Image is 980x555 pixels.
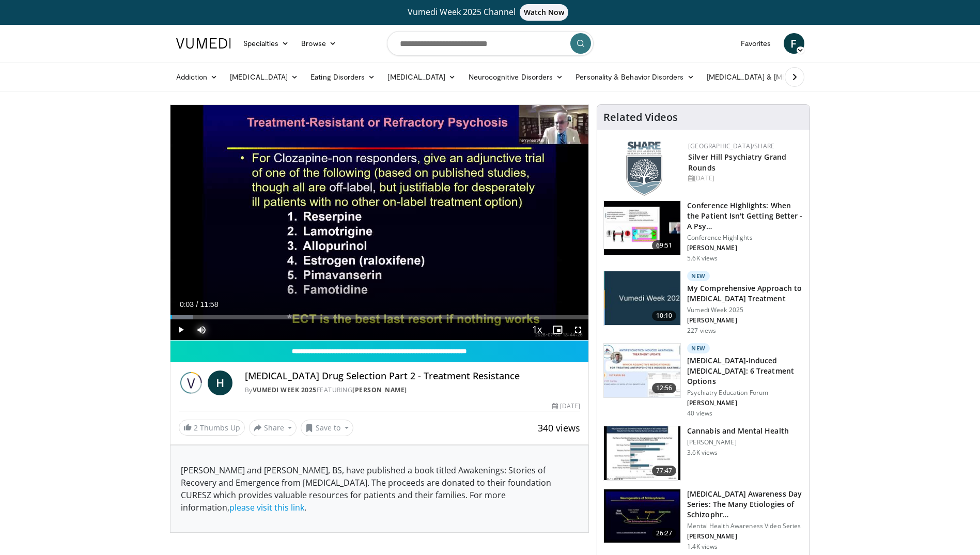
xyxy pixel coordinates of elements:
a: please visit this link [229,502,304,513]
button: Mute [191,319,212,340]
img: f8aaeb6d-318f-4fcf-bd1d-54ce21f29e87.png.150x105_q85_autocrop_double_scale_upscale_version-0.2.png [626,142,662,196]
a: Neurocognitive Disorders [462,67,570,87]
h3: [MEDICAL_DATA] Awareness Day Series: The Many Etiologies of Schizophr… [687,489,803,520]
span: 10:10 [652,311,677,321]
h3: Conference Highlights: When the Patient Isn't Getting Better - A Psy… [687,201,803,232]
p: 227 views [687,327,716,335]
p: [PERSON_NAME] [687,316,803,325]
a: 2 Thumbs Up [179,420,245,436]
a: 10:10 New My Comprehensive Approach to [MEDICAL_DATA] Treatment Vumedi Week 2025 [PERSON_NAME] 22... [603,271,803,335]
p: [PERSON_NAME] [687,399,803,407]
span: 2 [194,423,198,433]
div: [DATE] [552,402,580,411]
span: 69:51 [652,240,677,251]
input: Search topics, interventions [387,31,594,56]
p: New [687,343,710,353]
span: 0:03 [180,300,194,309]
a: [GEOGRAPHIC_DATA]/SHARE [688,142,774,150]
img: ae1082c4-cc90-4cd6-aa10-009092bfa42a.jpg.150x105_q85_crop-smart_upscale.jpg [604,271,680,325]
a: Personality & Behavior Disorders [569,67,700,87]
button: Share [249,420,297,436]
span: Watch Now [520,4,569,21]
button: Playback Rate [526,319,547,340]
p: 40 views [687,409,712,418]
h3: My Comprehensive Approach to [MEDICAL_DATA] Treatment [687,283,803,304]
a: Eating Disorders [304,67,381,87]
a: [MEDICAL_DATA] [224,67,304,87]
p: Vumedi Week 2025 [687,306,803,314]
span: 340 views [538,422,580,434]
a: 12:56 New [MEDICAL_DATA]-Induced [MEDICAL_DATA]: 6 Treatment Options Psychiatry Education Forum [... [603,343,803,418]
a: H [208,371,232,395]
p: 1.4K views [687,543,718,551]
img: cc17e273-e85b-4a44-ada7-bd2ab890eb55.150x105_q85_crop-smart_upscale.jpg [604,489,680,543]
a: Vumedi Week 2025 ChannelWatch Now [178,4,803,21]
a: [MEDICAL_DATA] & [MEDICAL_DATA] [701,67,848,87]
p: 5.6K views [687,254,718,263]
div: By FEATURING [245,386,581,395]
p: [PERSON_NAME] [687,532,803,541]
img: Vumedi Week 2025 [179,371,204,395]
a: F [784,33,804,54]
h3: [MEDICAL_DATA]-Induced [MEDICAL_DATA]: 6 Treatment Options [687,356,803,387]
h4: [MEDICAL_DATA] Drug Selection Part 2 - Treatment Resistance [245,371,581,382]
button: Enable picture-in-picture mode [547,319,568,340]
p: [PERSON_NAME] [687,244,803,252]
p: Psychiatry Education Forum [687,389,803,397]
span: 12:56 [652,383,677,393]
h3: Cannabis and Mental Health [687,426,789,436]
button: Play [170,319,191,340]
a: 26:27 [MEDICAL_DATA] Awareness Day Series: The Many Etiologies of Schizophr… Mental Health Awaren... [603,489,803,551]
span: 26:27 [652,528,677,538]
a: [MEDICAL_DATA] [381,67,462,87]
a: Browse [295,33,343,54]
a: Addiction [170,67,224,87]
div: Progress Bar [170,315,589,319]
span: 11:58 [200,300,218,309]
a: Vumedi Week 2025 [253,386,317,394]
p: [PERSON_NAME] and [PERSON_NAME], BS, have published a book titled Awakenings: Stories of Recovery... [181,464,579,514]
video-js: Video Player [170,105,589,341]
a: Specialties [237,33,295,54]
img: 0e991599-1ace-4004-98d5-e0b39d86eda7.150x105_q85_crop-smart_upscale.jpg [604,426,680,480]
button: Fullscreen [568,319,588,340]
span: / [196,300,198,309]
img: VuMedi Logo [176,38,231,49]
img: 4362ec9e-0993-4580-bfd4-8e18d57e1d49.150x105_q85_crop-smart_upscale.jpg [604,201,680,255]
p: New [687,271,710,281]
a: 69:51 Conference Highlights: When the Patient Isn't Getting Better - A Psy… Conference Highlights... [603,201,803,263]
h4: Related Videos [603,111,678,124]
img: acc69c91-7912-4bad-b845-5f898388c7b9.150x105_q85_crop-smart_upscale.jpg [604,344,680,397]
span: 77:47 [652,466,677,476]
a: 77:47 Cannabis and Mental Health [PERSON_NAME] 3.6K views [603,426,803,481]
a: Favorites [735,33,777,54]
p: Conference Highlights [687,234,803,242]
button: Save to [301,420,353,436]
p: 3.6K views [687,449,718,457]
div: [DATE] [688,174,801,183]
p: Mental Health Awareness Video Series [687,522,803,530]
a: [PERSON_NAME] [352,386,407,394]
a: Silver Hill Psychiatry Grand Rounds [688,152,786,173]
p: [PERSON_NAME] [687,438,789,446]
